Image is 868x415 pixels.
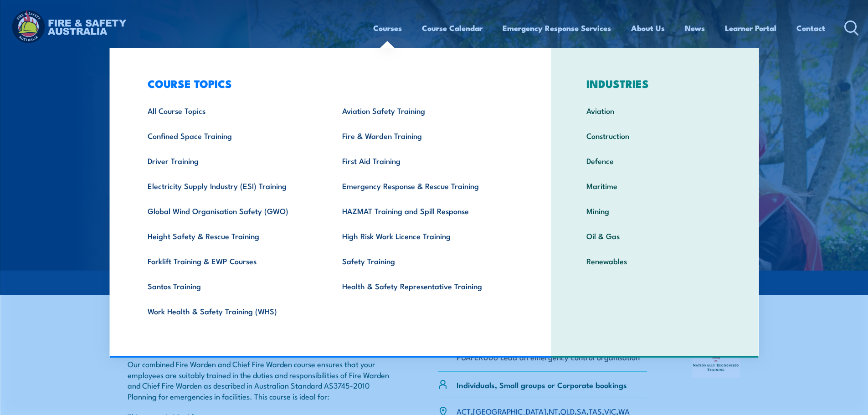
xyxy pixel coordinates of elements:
[134,98,328,123] a: All Course Topics
[572,198,738,223] a: Mining
[134,248,328,273] a: Forklift Training & EWP Courses
[572,148,738,173] a: Defence
[328,173,523,198] a: Emergency Response & Rescue Training
[134,198,328,223] a: Global Wind Organisation Safety (GWO)
[503,16,611,40] a: Emergency Response Services
[328,223,523,248] a: High Risk Work Licence Training
[631,16,665,40] a: About Us
[328,98,523,123] a: Aviation Safety Training
[328,148,523,173] a: First Aid Training
[572,77,738,90] h3: INDUSTRIES
[572,123,738,148] a: Construction
[422,16,483,40] a: Course Calendar
[128,359,394,401] p: Our combined Fire Warden and Chief Fire Warden course ensures that your employees are suitably tr...
[328,198,523,223] a: HAZMAT Training and Spill Response
[134,173,328,198] a: Electricity Supply Industry (ESI) Training
[457,352,647,362] li: PUAFER006 Lead an emergency control organisation
[134,298,328,323] a: Work Health & Safety Training (WHS)
[373,16,402,40] a: Courses
[328,248,523,273] a: Safety Training
[685,16,705,40] a: News
[134,273,328,298] a: Santos Training
[572,98,738,123] a: Aviation
[796,16,825,40] a: Contact
[134,123,328,148] a: Confined Space Training
[572,173,738,198] a: Maritime
[328,123,523,148] a: Fire & Warden Training
[572,248,738,273] a: Renewables
[572,223,738,248] a: Oil & Gas
[134,223,328,248] a: Height Safety & Rescue Training
[328,273,523,298] a: Health & Safety Representative Training
[725,16,776,40] a: Learner Portal
[457,379,627,390] p: Individuals, Small groups or Corporate bookings
[134,148,328,173] a: Driver Training
[134,77,523,90] h3: COURSE TOPICS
